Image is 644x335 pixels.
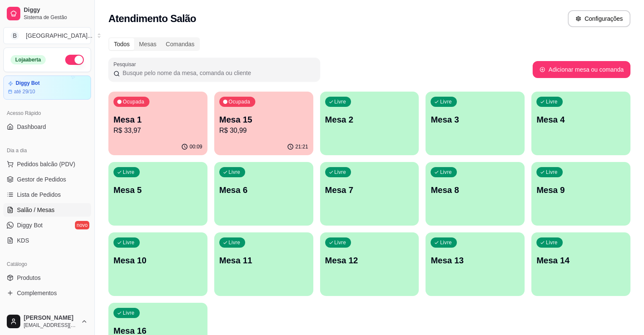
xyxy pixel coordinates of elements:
span: Gestor de Pedidos [17,175,66,184]
button: LivreMesa 14 [531,232,630,296]
button: LivreMesa 11 [214,232,313,296]
div: Comandas [161,38,199,50]
button: LivreMesa 10 [108,232,207,296]
div: Loja aberta [11,55,46,64]
p: Mesa 12 [325,254,414,266]
p: Livre [123,239,135,246]
button: LivreMesa 12 [320,232,419,296]
p: Ocupada [123,98,144,105]
button: OcupadaMesa 15R$ 30,9921:21 [214,92,313,155]
span: [EMAIL_ADDRESS][DOMAIN_NAME] [24,322,77,329]
span: Produtos [17,274,41,282]
article: até 29/10 [14,88,35,95]
p: Livre [440,98,452,105]
p: Livre [546,98,558,105]
a: Diggy Botaté 29/10 [3,75,91,100]
p: Livre [546,239,558,246]
button: LivreMesa 3 [426,92,525,155]
a: KDS [3,234,91,247]
button: LivreMesa 9 [531,162,630,226]
p: 21:21 [296,143,308,150]
p: R$ 33,97 [113,126,202,136]
p: Mesa 15 [219,114,308,126]
button: Adicionar mesa ou comanda [533,61,630,78]
span: Sistema de Gestão [24,14,88,21]
button: LivreMesa 5 [108,162,207,226]
a: Lista de Pedidos [3,188,91,201]
button: Alterar Status [65,55,84,65]
p: Mesa 1 [113,114,202,126]
p: Mesa 4 [536,114,625,126]
p: Livre [229,169,240,176]
p: Livre [440,239,452,246]
div: Acesso Rápido [3,106,91,120]
button: LivreMesa 13 [426,232,525,296]
p: Livre [123,169,135,176]
p: Ocupada [229,98,250,105]
p: Mesa 9 [536,184,625,196]
div: Catálogo [3,257,91,271]
button: LivreMesa 7 [320,162,419,226]
div: Dia a dia [3,144,91,157]
p: Livre [229,239,240,246]
button: [PERSON_NAME][EMAIL_ADDRESS][DOMAIN_NAME] [3,311,91,332]
a: DiggySistema de Gestão [3,3,91,24]
p: R$ 30,99 [219,126,308,136]
button: Configurações [568,10,630,27]
button: LivreMesa 6 [214,162,313,226]
span: KDS [17,236,29,245]
a: Diggy Botnovo [3,218,91,232]
p: Mesa 13 [431,254,520,266]
div: Todos [109,38,134,50]
button: LivreMesa 4 [531,92,630,155]
div: [GEOGRAPHIC_DATA] ... [26,31,92,40]
span: Complementos [17,289,57,297]
a: Gestor de Pedidos [3,173,91,186]
article: Diggy Bot [16,80,40,87]
p: Livre [334,169,346,176]
button: Pedidos balcão (PDV) [3,157,91,171]
p: Mesa 14 [536,254,625,266]
p: Mesa 7 [325,184,414,196]
input: Pesquisar [120,69,315,77]
h2: Atendimento Salão [108,12,196,25]
button: LivreMesa 8 [426,162,525,226]
p: Mesa 11 [219,254,308,266]
span: Diggy [24,6,88,14]
p: Mesa 6 [219,184,308,196]
span: Diggy Bot [17,221,43,229]
a: Produtos [3,271,91,285]
span: [PERSON_NAME] [24,314,77,322]
a: Salão / Mesas [3,203,91,217]
p: Livre [123,310,135,316]
p: Mesa 2 [325,114,414,126]
p: Livre [440,169,452,176]
span: Salão / Mesas [17,206,55,214]
span: Pedidos balcão (PDV) [17,160,75,168]
p: Livre [334,98,346,105]
button: Select a team [3,27,91,44]
span: Dashboard [17,123,46,131]
p: Livre [334,239,346,246]
p: Livre [546,169,558,176]
p: Mesa 10 [113,254,202,266]
a: Dashboard [3,120,91,134]
p: Mesa 3 [431,114,520,126]
span: Lista de Pedidos [17,190,61,199]
span: B [11,31,19,40]
a: Complementos [3,286,91,300]
p: Mesa 5 [113,184,202,196]
button: LivreMesa 2 [320,92,419,155]
div: Mesas [134,38,161,50]
p: Mesa 8 [431,184,520,196]
label: Pesquisar [113,61,139,68]
button: OcupadaMesa 1R$ 33,9700:09 [108,92,207,155]
p: 00:09 [190,143,202,150]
